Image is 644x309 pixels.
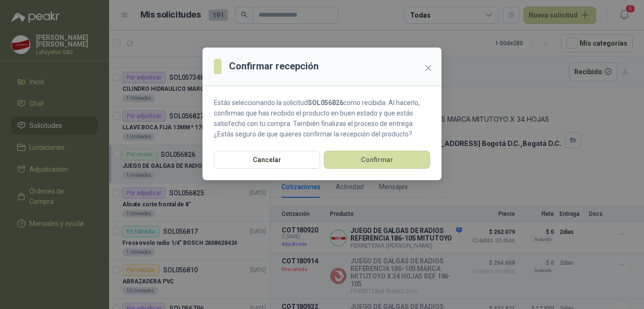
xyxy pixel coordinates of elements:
[229,59,319,74] h3: Confirmar recepción
[324,151,430,169] button: Confirmar
[424,64,432,72] span: close
[308,99,343,106] strong: SOL056826
[214,97,430,139] p: Estás seleccionando la solicitud como recibida. Al hacerlo, confirmas que has recibido el product...
[421,60,436,76] button: Close
[214,151,320,169] button: Cancelar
